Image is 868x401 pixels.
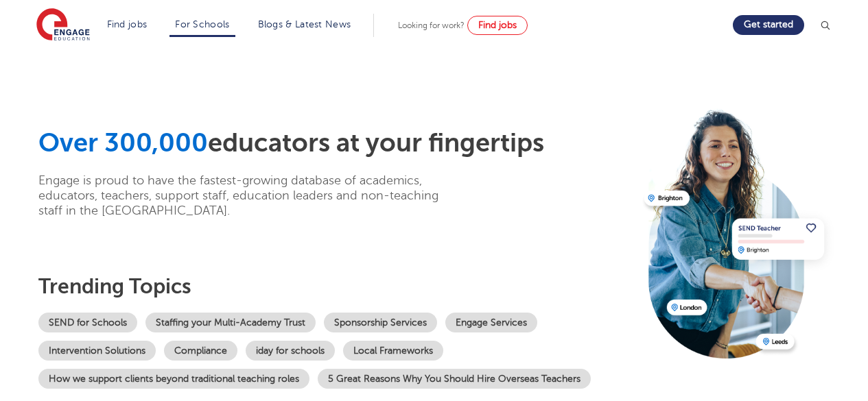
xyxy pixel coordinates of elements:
a: How we support clients beyond traditional teaching roles [38,369,309,389]
a: Find jobs [107,19,148,29]
a: Sponsorship Services [324,313,437,332]
a: Blogs & Latest News [258,19,351,29]
a: SEND for Schools [38,313,137,332]
a: Engage Services [445,313,537,332]
a: Local Frameworks [343,341,443,361]
a: For Schools [175,19,229,29]
h1: educators at your fingertips [38,127,634,159]
img: Engage Education [36,8,90,42]
span: Looking for work? [398,21,465,30]
span: Find jobs [478,20,517,30]
span: Over 300,000 [38,128,208,158]
a: Get started [733,15,804,35]
a: 5 Great Reasons Why You Should Hire Overseas Teachers [318,369,591,389]
a: Staffing your Multi-Academy Trust [145,313,316,332]
a: Intervention Solutions [38,341,156,361]
h3: Trending topics [38,274,634,299]
p: Engage is proud to have the fastest-growing database of academics, educators, teachers, support s... [38,173,460,218]
a: Find jobs [467,16,528,35]
a: Compliance [164,341,237,361]
a: iday for schools [246,341,335,361]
